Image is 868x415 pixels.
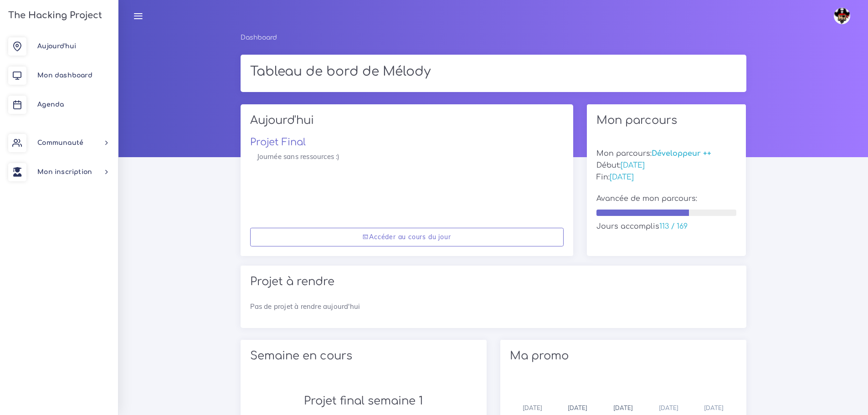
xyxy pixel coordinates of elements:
[250,395,477,408] h2: Projet final semaine 1
[37,43,76,50] span: Aujourd'hui
[596,149,737,158] h5: Mon parcours:
[250,349,477,363] h2: Semaine en cours
[568,404,587,411] span: [DATE]
[250,228,564,246] a: Accéder au cours du jour
[510,349,737,363] h2: Ma promo
[596,222,737,231] h5: Jours accomplis
[659,222,688,231] span: 113 / 169
[37,139,83,146] span: Communauté
[5,10,102,20] h3: The Hacking Project
[613,404,633,411] span: [DATE]
[37,101,64,108] span: Agenda
[37,169,92,175] span: Mon inscription
[834,8,850,24] img: avatar
[596,114,737,127] h2: Mon parcours
[250,114,564,133] h2: Aujourd'hui
[37,72,92,79] span: Mon dashboard
[250,64,737,80] h1: Tableau de bord de Mélody
[610,173,634,181] span: [DATE]
[241,34,277,41] a: Dashboard
[704,404,724,411] span: [DATE]
[250,275,737,288] h2: Projet à rendre
[596,161,737,170] h5: Début:
[596,173,737,182] h5: Fin:
[596,195,737,203] h5: Avancée de mon parcours:
[523,404,542,411] span: [DATE]
[250,137,306,148] a: Projet Final
[659,404,678,411] span: [DATE]
[652,149,711,158] span: Développeur ++
[257,151,557,162] p: Journée sans ressources :)
[621,161,645,169] span: [DATE]
[250,301,737,312] p: Pas de projet à rendre aujourd'hui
